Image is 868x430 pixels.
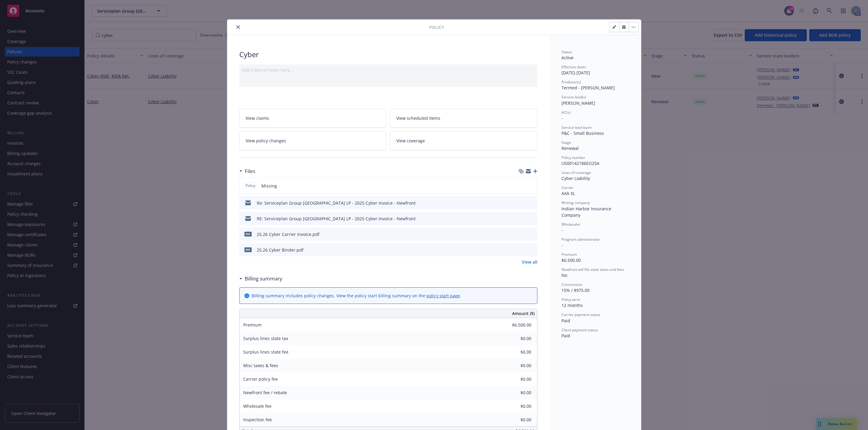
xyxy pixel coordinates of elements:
[561,206,612,218] span: Indian Harbor Insurance Company
[390,131,537,150] a: View coverage
[512,310,535,317] span: Amount ($)
[396,115,440,121] span: View scheduled items
[243,417,272,422] span: Inspection fee
[520,231,525,237] button: download file
[244,232,252,236] span: pdf
[239,131,387,150] a: View policy changes
[243,390,287,395] span: Newfront fee / rebate
[242,67,535,73] div: Add internal notes here...
[257,231,319,237] div: 25.26 Cyber Carrier Invoice.pdf
[530,247,535,253] button: preview file
[561,100,595,106] span: [PERSON_NAME]
[239,275,282,283] div: Billing summary
[257,200,416,206] div: Re: Serviceplan Group [GEOGRAPHIC_DATA] LP - 2025 Cyber Invoice - Newfront
[530,231,535,237] button: preview file
[246,115,269,121] span: View claims
[244,247,252,252] span: pdf
[390,109,537,128] a: View scheduled items
[561,85,615,91] span: Termed - [PERSON_NAME]
[561,55,574,60] span: Active
[496,361,535,370] input: 0.00
[243,349,288,355] span: Surplus lines state fee
[522,259,537,265] a: View all
[561,115,563,121] span: -
[239,167,255,175] div: Files
[243,376,278,382] span: Carrier policy fee
[561,200,590,205] span: Writing company
[561,140,571,145] span: Stage
[252,292,461,299] div: Billing summary includes policy changes. View the policy start billing summary on the .
[561,227,563,233] span: -
[561,267,624,272] span: Newfront will file state taxes and fees
[561,175,629,181] div: Cyber Liability
[496,388,535,397] input: 0.00
[561,257,581,263] span: $6,500.00
[520,215,525,222] button: download file
[530,215,535,222] button: preview file
[561,333,570,339] span: Paid
[530,200,535,206] button: preview file
[561,287,590,293] span: 15% / $975.00
[244,183,256,188] span: Policy
[245,167,255,175] h3: Files
[261,183,277,189] span: Missing
[561,185,574,190] span: Carrier
[496,415,535,424] input: 0.00
[245,275,282,283] h3: Billing summary
[561,242,563,248] span: -
[561,170,591,175] span: Lines of coverage
[561,145,579,151] span: Renewal
[396,138,425,144] span: View coverage
[561,302,583,308] span: 12 months
[561,130,604,136] span: P&C - Small Business
[561,64,586,70] span: Effective dates
[561,252,577,257] span: Premium
[239,109,387,128] a: View claims
[561,94,586,100] span: Service lead(s)
[496,320,535,329] input: 0.00
[561,312,600,317] span: Carrier payment status
[561,110,571,115] span: AC(s)
[561,125,592,130] span: Service lead team
[243,336,288,341] span: Surplus lines state tax
[496,402,535,411] input: 0.00
[561,272,567,278] span: No
[243,403,272,409] span: Wholesale fee
[243,363,278,368] span: Misc taxes & fees
[561,237,600,242] span: Program administrator
[239,49,537,60] div: Cyber
[561,327,598,333] span: Client payment status
[561,318,570,323] span: Paid
[426,293,460,299] a: policy start page
[561,155,585,160] span: Policy number
[520,200,525,206] button: download file
[561,190,575,196] span: AXA XL
[561,297,580,302] span: Policy term
[243,322,262,328] span: Premium
[561,222,580,227] span: Wholesaler
[561,160,599,166] span: US00142186EO25A
[429,24,444,30] span: Policy
[520,247,525,253] button: download file
[561,282,582,287] span: Commission
[561,79,581,85] span: Producer(s)
[257,247,303,253] div: 25.26 Cyber Binder.pdf
[496,334,535,343] input: 0.00
[234,23,242,31] button: close
[561,49,572,54] span: Status
[246,138,286,144] span: View policy changes
[561,64,629,76] div: [DATE] - [DATE]
[496,375,535,384] input: 0.00
[257,215,416,222] div: RE: Serviceplan Group [GEOGRAPHIC_DATA] LP - 2025 Cyber Invoice - Newfront
[496,348,535,357] input: 0.00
